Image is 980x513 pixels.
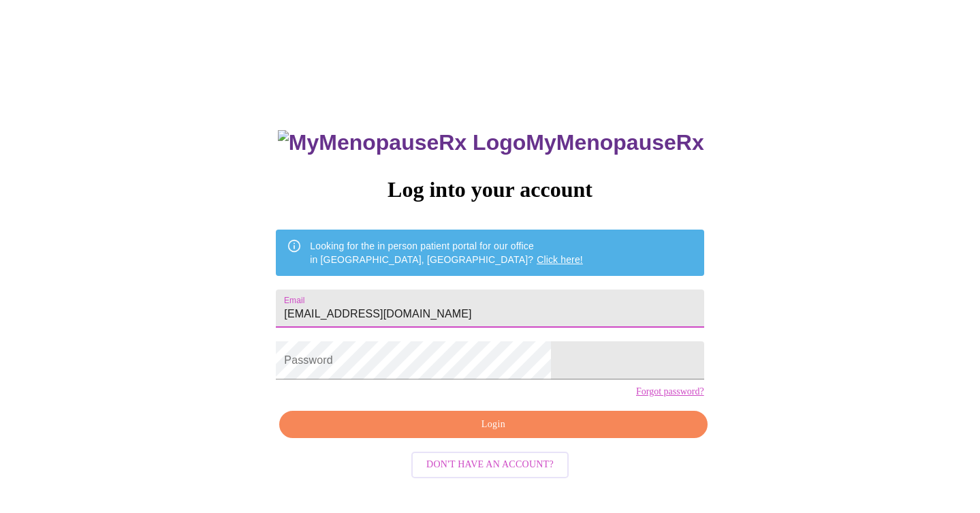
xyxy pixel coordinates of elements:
div: Looking for the in person patient portal for our office in [GEOGRAPHIC_DATA], [GEOGRAPHIC_DATA]? [310,234,583,272]
img: MyMenopauseRx Logo [278,130,526,155]
button: Login [279,411,707,439]
h3: MyMenopauseRx [278,130,704,155]
span: Login [295,416,691,433]
a: Forgot password? [636,386,704,397]
span: Don't have an account? [426,456,554,473]
a: Don't have an account? [408,458,572,469]
h3: Log into your account [276,177,704,202]
button: Don't have an account? [411,452,569,478]
a: Click here! [537,254,583,265]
